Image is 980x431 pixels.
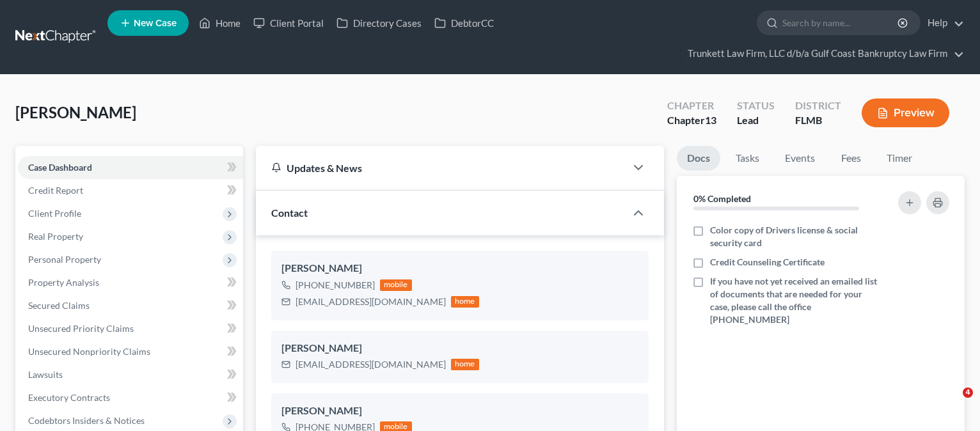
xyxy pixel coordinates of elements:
[710,256,825,269] span: Credit Counseling Certificate
[18,363,243,386] a: Lawsuits
[667,113,716,128] div: Chapter
[725,146,770,171] a: Tasks
[28,277,99,288] span: Property Analysis
[451,359,479,370] div: home
[693,193,751,204] strong: 0% Completed
[18,340,243,363] a: Unsecured Nonpriority Claims
[428,12,500,35] a: DebtorCC
[134,19,177,28] span: New Case
[18,271,243,294] a: Property Analysis
[28,369,63,380] span: Lawsuits
[681,42,964,65] a: Trunkett Law Firm, LLC d/b/a Gulf Coast Bankruptcy Law Firm
[271,207,308,219] span: Contact
[296,295,446,308] div: [EMAIL_ADDRESS][DOMAIN_NAME]
[710,224,882,249] span: Color copy of Drivers license & social security card
[380,279,412,291] div: mobile
[795,98,841,113] div: District
[18,386,243,409] a: Executory Contracts
[28,346,150,357] span: Unsecured Nonpriority Claims
[963,388,973,398] span: 4
[921,12,964,35] a: Help
[15,103,136,121] span: [PERSON_NAME]
[830,146,871,171] a: Fees
[28,254,101,265] span: Personal Property
[775,146,825,171] a: Events
[193,12,247,35] a: Home
[281,261,638,276] div: [PERSON_NAME]
[795,113,841,128] div: FLMB
[28,415,145,426] span: Codebtors Insiders & Notices
[28,323,134,334] span: Unsecured Priority Claims
[28,208,81,219] span: Client Profile
[876,146,922,171] a: Timer
[28,392,110,403] span: Executory Contracts
[330,12,428,35] a: Directory Cases
[677,146,720,171] a: Docs
[271,161,610,175] div: Updates & News
[782,11,899,35] input: Search by name...
[28,185,83,196] span: Credit Report
[18,317,243,340] a: Unsecured Priority Claims
[667,98,716,113] div: Chapter
[18,156,243,179] a: Case Dashboard
[28,300,90,311] span: Secured Claims
[281,404,638,419] div: [PERSON_NAME]
[247,12,330,35] a: Client Portal
[296,358,446,371] div: [EMAIL_ADDRESS][DOMAIN_NAME]
[28,231,83,242] span: Real Property
[28,162,92,173] span: Case Dashboard
[296,279,375,292] div: [PHONE_NUMBER]
[18,294,243,317] a: Secured Claims
[737,98,775,113] div: Status
[737,113,775,128] div: Lead
[937,388,967,418] iframe: Intercom live chat
[18,179,243,202] a: Credit Report
[862,98,949,127] button: Preview
[451,296,479,308] div: home
[281,341,638,356] div: [PERSON_NAME]
[705,114,716,126] span: 13
[710,275,882,326] span: If you have not yet received an emailed list of documents that are needed for your case, please c...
